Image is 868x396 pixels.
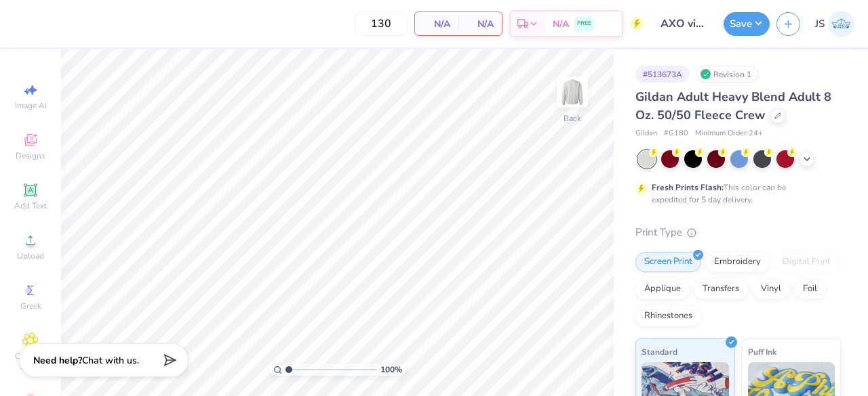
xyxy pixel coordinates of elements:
div: Back [564,112,581,125]
span: 100 % [380,364,402,376]
span: Gildan [635,128,657,139]
span: Minimum Order: 24 + [695,128,763,139]
span: FREE [577,19,591,28]
span: # G180 [664,128,688,139]
span: Greek [20,301,41,311]
div: Applique [635,279,690,299]
input: Untitled Design [650,10,717,37]
span: N/A [423,17,450,31]
span: Image AI [15,100,47,111]
div: Embroidery [705,252,770,272]
input: – – [355,12,408,36]
span: Puff Ink [748,345,776,359]
span: Designs [16,150,45,161]
div: Print Type [635,225,841,240]
strong: Need help? [33,354,82,367]
span: Clipart & logos [7,351,54,372]
div: Vinyl [752,279,790,299]
span: N/A [553,17,569,31]
img: Julia Steele [828,11,854,37]
div: Screen Print [635,252,701,272]
span: N/A [467,17,494,31]
strong: Fresh Prints Flash: [652,182,724,193]
div: Rhinestones [635,306,701,326]
span: Upload [17,250,44,261]
div: Digital Print [774,252,840,272]
div: Transfers [694,279,748,299]
a: JS [815,11,854,37]
span: Add Text [14,200,47,211]
div: Foil [794,279,826,299]
img: Back [559,79,586,106]
div: Revision 1 [696,66,759,83]
span: Gildan Adult Heavy Blend Adult 8 Oz. 50/50 Fleece Crew [635,89,831,123]
span: JS [815,16,825,32]
button: Save [724,12,770,36]
div: This color can be expedited for 5 day delivery. [652,181,818,206]
div: # 513673A [635,66,690,83]
span: Standard [642,345,677,359]
span: Chat with us. [82,354,139,367]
